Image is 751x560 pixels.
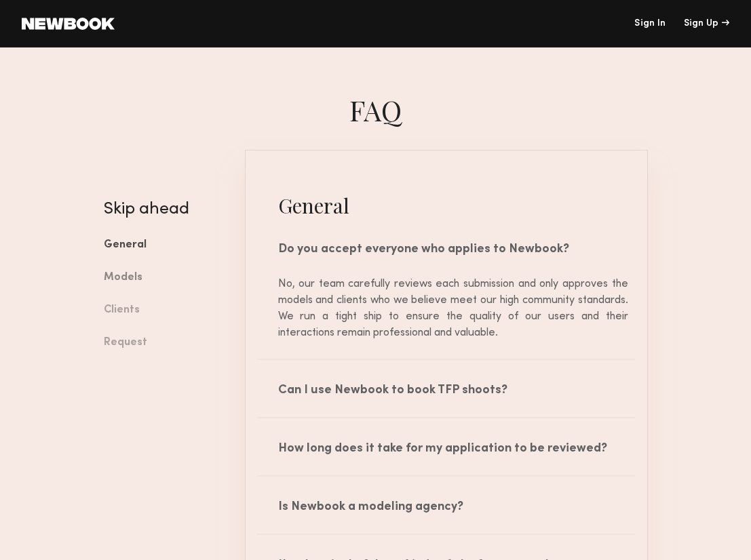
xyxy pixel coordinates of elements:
[246,418,647,475] div: How long does it take for my application to be reviewed?
[104,294,225,327] a: Clients
[246,192,647,219] h4: General
[634,19,666,28] a: Sign In
[246,219,647,276] div: Do you accept everyone who applies to Newbook?
[104,327,225,359] a: Request
[104,262,225,294] a: Models
[104,229,225,262] a: General
[104,201,225,218] h4: Skip ahead
[246,477,647,534] div: Is Newbook a modeling agency?
[246,360,647,417] div: Can I use Newbook to book TFP shoots?
[684,19,729,28] div: Sign Up
[265,276,628,341] div: No, our team carefully reviews each submission and only approves the models and clients who we be...
[94,92,658,128] h1: faq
